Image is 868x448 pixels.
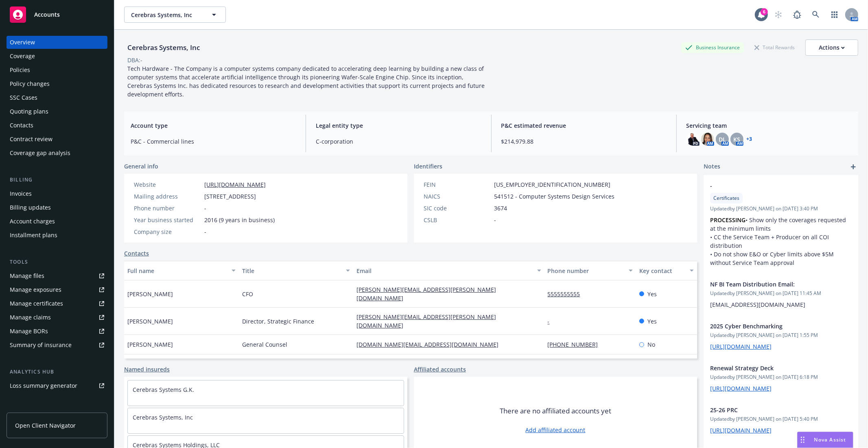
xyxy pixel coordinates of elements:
[204,181,266,188] a: [URL][DOMAIN_NAME]
[750,42,799,52] div: Total Rewards
[10,50,35,63] div: Coverage
[710,406,831,414] span: 25-26 PRC
[10,36,35,49] div: Overview
[133,413,193,421] a: Cerebras Systems, Inc
[10,311,51,324] div: Manage claims
[10,146,70,160] div: Coverage gap analysis
[127,56,142,64] div: DBA: -
[710,374,852,381] span: Updated by [PERSON_NAME] on [DATE] 6:18 PM
[7,133,107,146] a: Contract review
[127,317,173,326] span: [PERSON_NAME]
[7,269,107,282] a: Manage files
[7,339,107,352] a: Summary of insurance
[356,267,532,275] div: Email
[10,283,61,296] div: Manage exposures
[356,341,505,348] a: [DOMAIN_NAME][EMAIL_ADDRESS][DOMAIN_NAME]
[526,426,586,434] a: Add affiliated account
[204,216,275,224] span: 2016 (9 years in business)
[10,133,52,146] div: Contract review
[7,187,107,200] a: Invoices
[134,180,201,189] div: Website
[704,273,858,315] div: NF BI Team Distribution Email:Updatedby [PERSON_NAME] on [DATE] 11:45 AM[EMAIL_ADDRESS][DOMAIN_NAME]
[131,137,296,146] span: P&C - Commercial lines
[34,11,60,18] span: Accounts
[7,91,107,104] a: SSC Cases
[704,357,858,399] div: Renewal Strategy DeckUpdatedby [PERSON_NAME] on [DATE] 6:18 PM[URL][DOMAIN_NAME]
[134,227,201,236] div: Company size
[710,415,852,423] span: Updated by [PERSON_NAME] on [DATE] 5:40 PM
[501,137,667,146] span: $214,979.88
[701,133,714,146] img: photo
[7,146,107,160] a: Coverage gap analysis
[316,137,481,146] span: C-corporation
[10,119,33,132] div: Contacts
[239,261,354,280] button: Title
[131,121,296,130] span: Account type
[548,341,605,348] a: [PHONE_NUMBER]
[7,105,107,118] a: Quoting plans
[242,267,341,275] div: Title
[544,261,636,280] button: Phone number
[124,42,203,53] div: Cerebras Systems, Inc
[124,162,158,170] span: General info
[204,204,206,212] span: -
[704,315,858,357] div: 2025 Cyber BenchmarkingUpdatedby [PERSON_NAME] on [DATE] 1:55 PM[URL][DOMAIN_NAME]
[639,267,685,275] div: Key contact
[798,432,808,448] div: Drag to move
[10,105,48,118] div: Quoting plans
[7,297,107,310] a: Manage certificates
[636,261,697,280] button: Key contact
[10,339,72,352] div: Summary of insurance
[10,325,48,338] div: Manage BORs
[710,364,831,372] span: Renewal Strategy Deck
[10,379,77,392] div: Loss summary generator
[353,261,544,280] button: Email
[10,269,44,282] div: Manage files
[761,8,768,15] div: 6
[797,432,853,448] button: Nova Assist
[10,215,55,228] div: Account charges
[424,192,491,201] div: NAICS
[127,340,173,349] span: [PERSON_NAME]
[414,162,442,170] span: Identifiers
[681,42,744,52] div: Business Insurance
[494,204,507,212] span: 3674
[7,201,107,214] a: Billing updates
[204,227,206,236] span: -
[494,216,496,224] span: -
[500,406,611,416] span: There are no affiliated accounts yet
[134,204,201,212] div: Phone number
[7,3,107,26] a: Accounts
[124,249,149,258] a: Contacts
[242,290,253,298] span: CFO
[747,137,752,142] a: +3
[10,77,50,90] div: Policy changes
[647,317,657,326] span: Yes
[7,229,107,242] a: Installment plans
[704,175,858,273] div: -CertificatesUpdatedby [PERSON_NAME] on [DATE] 3:40 PMPROCESSING• Show only the coverages request...
[548,267,624,275] div: Phone number
[124,365,170,374] a: Named insureds
[7,325,107,338] a: Manage BORs
[414,365,466,374] a: Affiliated accounts
[7,50,107,63] a: Coverage
[356,286,496,302] a: [PERSON_NAME][EMAIL_ADDRESS][PERSON_NAME][DOMAIN_NAME]
[710,216,746,224] strong: PROCESSING
[494,192,614,201] span: 541512 - Computer Systems Design Services
[242,317,314,326] span: Director, Strategic Finance
[7,283,107,296] a: Manage exposures
[687,121,852,130] span: Servicing team
[548,290,587,298] a: 5555555555
[424,180,491,189] div: FEIN
[134,216,201,224] div: Year business started
[7,379,107,392] a: Loss summary generator
[131,11,201,19] span: Cerebras Systems, Inc
[710,343,772,350] a: [URL][DOMAIN_NAME]
[15,421,76,430] span: Open Client Navigator
[204,192,256,201] span: [STREET_ADDRESS]
[710,181,831,190] span: -
[10,297,63,310] div: Manage certificates
[10,187,32,200] div: Invoices
[719,135,726,144] span: DL
[356,313,496,329] a: [PERSON_NAME][EMAIL_ADDRESS][PERSON_NAME][DOMAIN_NAME]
